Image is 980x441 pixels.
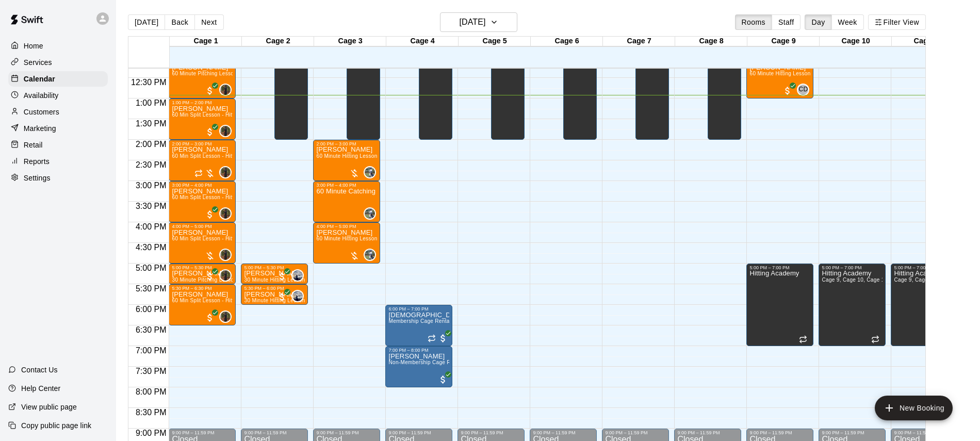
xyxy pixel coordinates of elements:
[388,360,463,365] span: Non-Membership Cage Rental
[205,313,215,323] span: All customers have paid
[316,183,377,188] div: 3:00 PM – 4:00 PM
[364,166,376,178] div: Ryan Maylie
[24,156,50,167] p: Reports
[868,14,926,30] button: Filter View
[133,202,169,210] span: 3:30 PM
[8,104,108,120] div: Customers
[749,265,810,270] div: 5:00 PM – 7:00 PM
[822,277,911,283] span: Cage 9, Cage 10, Cage 11, Cage 12
[438,333,448,344] span: All customers have paid
[133,181,169,190] span: 3:00 PM
[605,430,666,435] div: 9:00 PM – 11:59 PM
[805,14,831,30] button: Day
[220,85,231,95] img: Mike Thatcher
[891,264,958,346] div: 5:00 PM – 7:00 PM: Hitting Academy
[223,84,232,96] span: Mike Thatcher
[223,166,232,178] span: Mike Thatcher
[746,264,813,346] div: 5:00 PM – 7:00 PM: Hitting Academy
[133,429,169,437] span: 9:00 PM
[172,71,237,76] span: 60 Minute Pitching Lesson
[244,430,305,435] div: 9:00 PM – 11:59 PM
[21,420,91,431] p: Copy public page link
[219,125,232,137] div: Mike Thatcher
[133,222,169,231] span: 4:00 PM
[819,264,886,346] div: 5:00 PM – 7:00 PM: Hitting Academy
[8,38,108,54] a: Home
[871,335,879,344] span: Recurring event
[364,207,376,220] div: Ryan Maylie
[205,86,215,96] span: All customers have paid
[220,208,231,219] img: Mike Thatcher
[24,41,43,51] p: Home
[128,14,165,30] button: [DATE]
[365,208,375,219] img: Ryan Maylie
[24,140,43,150] p: Retail
[892,37,964,46] div: Cage 11
[205,209,215,220] span: All customers have paid
[316,224,377,229] div: 4:00 PM – 5:00 PM
[223,207,232,220] span: Mike Thatcher
[438,374,448,385] span: All customers have paid
[292,291,303,301] img: Wells Jones
[172,265,233,270] div: 5:00 PM – 5:30 PM
[223,311,232,323] span: Mike Thatcher
[169,57,236,99] div: 12:00 PM – 1:00 PM: Jaxson Lee
[133,99,169,107] span: 1:00 PM
[388,348,449,353] div: 7:00 PM – 8:00 PM
[365,167,375,177] img: Ryan Maylie
[133,140,169,149] span: 2:00 PM
[169,99,236,140] div: 1:00 PM – 2:00 PM: Will Dick
[316,236,377,241] span: 60 Minute Hitting Lesson
[385,305,452,346] div: 6:00 PM – 7:00 PM: Membership Cage Rental
[169,284,236,325] div: 5:30 PM – 6:30 PM: Robert Rohal
[241,264,308,284] div: 5:00 PM – 5:30 PM: Patrick Eggleston
[314,37,386,46] div: Cage 3
[219,207,232,220] div: Mike Thatcher
[172,153,263,159] span: 60 Min Split Lesson - Hitting/Pitching
[459,15,485,29] h6: [DATE]
[749,71,810,76] span: 60 Minute Hitting Lesson
[219,166,232,178] div: Mike Thatcher
[291,269,304,282] div: Wells Jones
[388,430,449,435] div: 9:00 PM – 11:59 PM
[8,154,108,169] div: Reports
[388,306,449,312] div: 6:00 PM – 7:00 PM
[313,181,380,222] div: 3:00 PM – 4:00 PM: 60 Minute Catching Lesson
[223,269,232,282] span: Mike Thatcher
[24,107,59,117] p: Customers
[21,383,60,394] p: Help Center
[24,57,52,68] p: Services
[746,57,813,99] div: 12:00 PM – 1:00 PM: 60 Minute Hitting Lesson
[388,318,451,324] span: Membership Cage Rental
[172,430,233,435] div: 9:00 PM – 11:59 PM
[313,140,380,181] div: 2:00 PM – 3:00 PM: 60 Minute Hitting Lesson
[219,249,232,261] div: Mike Thatcher
[205,271,215,282] span: All customers have paid
[21,365,58,375] p: Contact Us
[223,125,232,137] span: Mike Thatcher
[24,173,51,183] p: Settings
[8,71,108,87] div: Calendar
[241,284,308,305] div: 5:30 PM – 6:00 PM: Charles Blanchard
[169,140,236,181] div: 2:00 PM – 3:00 PM: 60 Min Split Lesson - Hitting/Pitching
[169,264,236,284] div: 5:00 PM – 5:30 PM: Maddox Riddick
[133,305,169,314] span: 6:00 PM
[128,78,169,87] span: 12:30 PM
[194,14,223,30] button: Next
[133,243,169,252] span: 4:30 PM
[219,311,232,323] div: Mike Thatcher
[24,90,59,101] p: Availability
[747,37,820,46] div: Cage 9
[172,298,263,303] span: 60 Min Split Lesson - Hitting/Pitching
[428,334,436,342] span: Recurring event
[296,290,304,302] span: Wells Jones
[220,126,231,136] img: Mike Thatcher
[172,194,263,200] span: 60 Min Split Lesson - Hitting/Pitching
[172,112,263,118] span: 60 Min Split Lesson - Hitting/Pitching
[316,153,377,159] span: 60 Minute Hitting Lesson
[894,265,955,270] div: 5:00 PM – 7:00 PM
[205,127,215,137] span: All customers have paid
[133,325,169,334] span: 6:30 PM
[385,346,452,387] div: 7:00 PM – 8:00 PM: Patrick Schilling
